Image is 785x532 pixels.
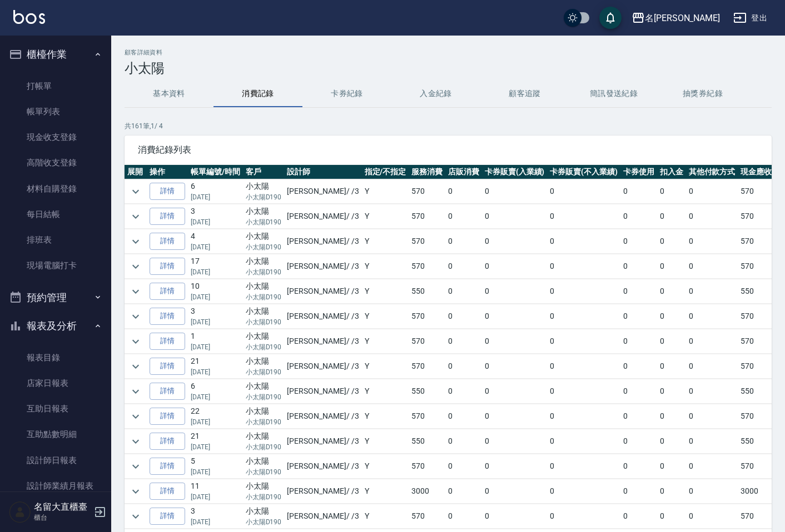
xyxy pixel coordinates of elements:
td: 0 [482,354,548,379]
th: 展開 [125,165,147,179]
td: 0 [620,204,657,229]
td: 570 [409,354,445,379]
td: 0 [547,479,620,504]
td: 550 [409,379,445,404]
td: Y [362,354,409,379]
p: 小太陽D190 [246,367,282,377]
td: 0 [547,254,620,279]
img: Logo [13,10,45,24]
a: 現場電腦打卡 [4,253,107,278]
td: 小太陽 [243,504,285,529]
a: 互助點數明細 [4,421,107,447]
p: [DATE] [191,242,240,252]
p: [DATE] [191,317,240,327]
td: 0 [657,429,686,454]
button: expand row [127,233,144,250]
td: [PERSON_NAME] / /3 [284,379,361,404]
td: 小太陽 [243,379,285,404]
td: 5 [188,454,243,479]
td: 6 [188,379,243,404]
td: 0 [547,204,620,229]
td: 570 [738,179,774,204]
p: [DATE] [191,467,240,477]
td: 0 [547,379,620,404]
td: 570 [409,304,445,329]
a: 詳情 [150,408,185,425]
button: 報表及分析 [4,312,107,340]
button: expand row [127,308,144,325]
td: 570 [409,179,445,204]
th: 其他付款方式 [686,165,738,179]
td: [PERSON_NAME] / /3 [284,404,361,429]
td: 小太陽 [243,454,285,479]
td: 0 [620,229,657,254]
p: [DATE] [191,217,240,227]
td: 0 [445,329,482,354]
td: 0 [686,304,738,329]
td: 0 [547,179,620,204]
p: [DATE] [191,342,240,352]
td: 小太陽 [243,204,285,229]
button: expand row [127,208,144,225]
a: 詳情 [150,433,185,450]
p: 共 161 筆, 1 / 4 [125,121,772,131]
td: 0 [620,379,657,404]
a: 詳情 [150,383,185,400]
td: 0 [482,229,548,254]
p: 小太陽D190 [246,392,282,402]
td: 0 [547,304,620,329]
p: 小太陽D190 [246,192,282,202]
td: 0 [657,379,686,404]
td: 570 [738,204,774,229]
p: [DATE] [191,392,240,402]
a: 詳情 [150,458,185,475]
p: [DATE] [191,267,240,277]
td: [PERSON_NAME] / /3 [284,504,361,529]
p: [DATE] [191,517,240,527]
button: expand row [127,408,144,425]
td: [PERSON_NAME] / /3 [284,329,361,354]
h3: 小太陽 [125,61,772,76]
td: 570 [409,404,445,429]
button: 登出 [729,8,772,28]
td: 0 [445,254,482,279]
td: 小太陽 [243,429,285,454]
td: 0 [620,304,657,329]
button: expand row [127,383,144,400]
a: 高階收支登錄 [4,150,107,175]
td: 0 [445,379,482,404]
td: 0 [445,479,482,504]
td: 6 [188,179,243,204]
td: [PERSON_NAME] / /3 [284,479,361,504]
td: 0 [686,379,738,404]
td: 0 [620,479,657,504]
td: [PERSON_NAME] / /3 [284,454,361,479]
td: 0 [686,429,738,454]
td: 0 [445,429,482,454]
h5: 名留大直櫃臺 [34,501,91,513]
td: 0 [482,404,548,429]
td: Y [362,179,409,204]
td: 0 [686,504,738,529]
td: 3000 [409,479,445,504]
td: 550 [738,429,774,454]
td: 0 [482,454,548,479]
td: 570 [738,304,774,329]
td: 17 [188,254,243,279]
button: expand row [127,183,144,200]
p: 小太陽D190 [246,267,282,277]
a: 帳單列表 [4,99,107,124]
td: 0 [620,404,657,429]
td: [PERSON_NAME] / /3 [284,354,361,379]
p: 小太陽D190 [246,492,282,502]
a: 詳情 [150,233,185,250]
p: [DATE] [191,417,240,427]
td: 0 [547,429,620,454]
th: 卡券使用 [620,165,657,179]
td: 0 [482,329,548,354]
a: 排班表 [4,227,107,253]
p: [DATE] [191,292,240,302]
td: 3000 [738,479,774,504]
th: 現金應收 [738,165,774,179]
td: 10 [188,279,243,304]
